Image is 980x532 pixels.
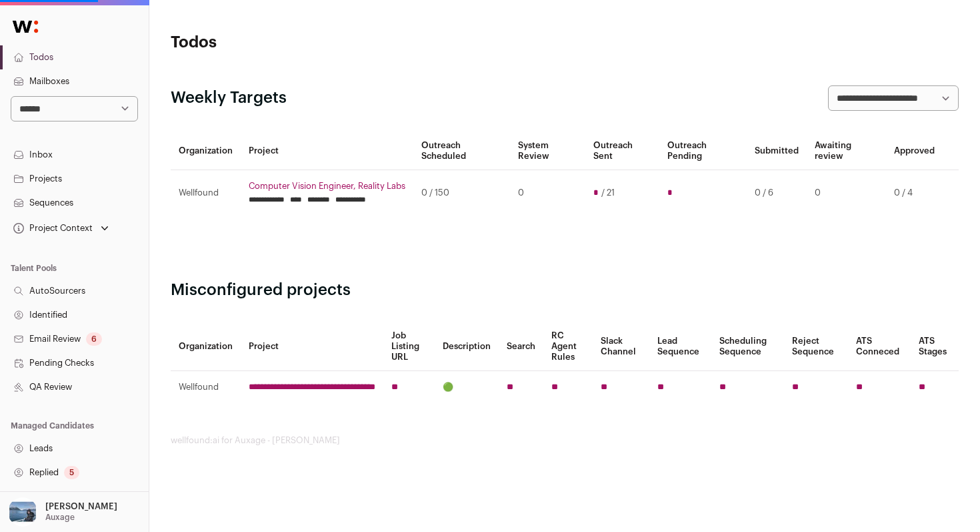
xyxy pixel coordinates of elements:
th: ATS Stages [911,322,959,371]
button: Open dropdown [5,497,120,527]
p: [PERSON_NAME] [45,501,117,512]
th: Slack Channel [593,322,649,371]
div: Project Context [11,223,93,234]
th: Organization [171,132,241,170]
th: Project [241,322,383,371]
h2: Misconfigured projects [171,280,959,301]
td: 0 / 150 [413,170,510,216]
button: Open dropdown [11,219,111,238]
th: Outreach Sent [585,132,659,170]
th: RC Agent Rules [543,322,593,371]
td: Wellfound [171,371,241,404]
td: 0 [807,170,886,216]
td: 🟢 [435,371,499,404]
td: 0 [510,170,586,216]
div: 5 [64,466,79,479]
th: Project [241,132,413,170]
th: Reject Sequence [784,322,848,371]
th: Approved [886,132,943,170]
th: Awaiting review [807,132,886,170]
th: Organization [171,322,241,371]
th: Scheduling Sequence [711,322,784,371]
td: 0 / 6 [747,170,807,216]
td: Wellfound [171,170,241,216]
div: 6 [86,332,102,346]
th: Submitted [747,132,807,170]
th: System Review [510,132,586,170]
span: / 21 [601,188,615,198]
th: Description [435,322,499,371]
h2: Weekly Targets [171,87,287,109]
a: Computer Vision Engineer, Reality Labs [249,181,405,192]
th: Lead Sequence [649,322,712,371]
h1: Todos [171,32,433,53]
td: 0 / 4 [886,170,943,216]
th: Job Listing URL [383,322,435,371]
th: Outreach Pending [659,132,747,170]
th: Search [499,322,543,371]
p: Auxage [45,512,75,523]
th: ATS Conneced [848,322,911,371]
footer: wellfound:ai for Auxage - [PERSON_NAME] [171,435,959,446]
img: Wellfound [5,13,45,40]
img: 17109629-medium_jpg [8,497,37,527]
th: Outreach Scheduled [413,132,510,170]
